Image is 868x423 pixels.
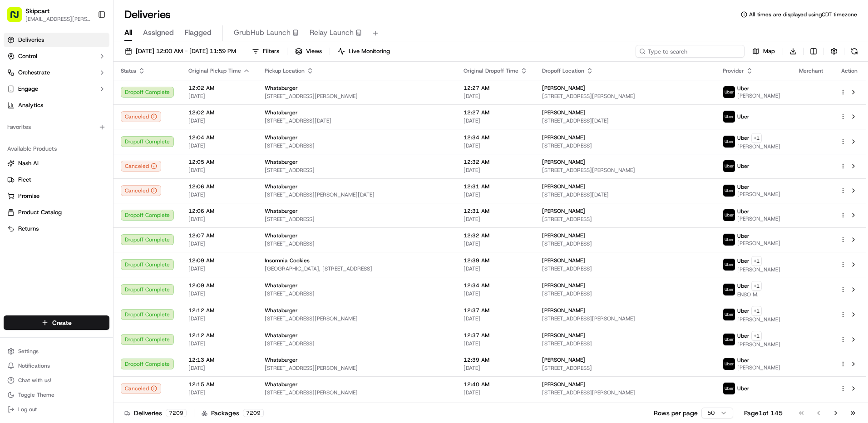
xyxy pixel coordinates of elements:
span: [DATE] [464,290,528,297]
button: Canceled [121,383,161,394]
a: Product Catalog [7,208,106,216]
span: [STREET_ADDRESS][DATE] [542,191,708,198]
div: Favorites [4,120,109,134]
span: Uber [737,85,750,92]
button: Canceled [121,161,161,172]
span: Whataburger [265,134,298,141]
span: [DATE] [464,240,528,247]
span: Uber [737,183,750,191]
button: [DATE] 12:00 AM - [DATE] 11:59 PM [121,45,240,58]
span: Control [18,52,37,60]
span: [PERSON_NAME] [737,215,780,222]
span: [STREET_ADDRESS][PERSON_NAME][DATE] [265,191,449,198]
button: Product Catalog [4,205,109,220]
span: [STREET_ADDRESS] [542,142,708,149]
span: 12:31 AM [464,183,528,190]
span: [PERSON_NAME] [542,207,585,215]
span: Merchant [799,67,823,74]
span: Fleet [18,176,31,184]
span: Chat with us! [18,377,51,384]
span: [DATE] [188,216,250,223]
span: [DATE] [464,216,528,223]
button: Canceled [121,111,161,122]
span: 12:37 AM [464,307,528,314]
span: 12:40 AM [464,381,528,388]
span: [EMAIL_ADDRESS][PERSON_NAME][DOMAIN_NAME] [25,15,90,23]
span: Pickup Location [265,67,305,74]
span: 12:06 AM [188,183,250,190]
button: Log out [4,403,109,416]
span: [DATE] [464,315,528,322]
span: [STREET_ADDRESS] [265,142,449,149]
span: Whataburger [265,307,298,314]
p: Rows per page [654,408,698,418]
span: Settings [18,348,39,355]
img: uber-new-logo.jpeg [723,86,735,98]
button: Live Monitoring [334,45,394,58]
span: Whataburger [265,109,298,116]
span: Knowledge Base [18,132,69,141]
span: [STREET_ADDRESS] [542,364,708,372]
span: Uber [737,232,750,240]
span: [STREET_ADDRESS] [542,290,708,297]
span: [PERSON_NAME] [737,92,780,99]
button: Canceled [121,185,161,196]
span: [PERSON_NAME] [737,191,780,198]
span: Uber [737,357,750,364]
span: [PERSON_NAME] [542,84,585,92]
span: [STREET_ADDRESS] [265,216,449,223]
span: Product Catalog [18,208,62,216]
img: uber-new-logo.jpeg [723,334,735,345]
span: Provider [723,67,744,74]
span: Skipcart [25,6,49,15]
img: uber-new-logo.jpeg [723,383,735,394]
a: Analytics [4,98,109,113]
div: Available Products [4,142,109,156]
img: uber-new-logo.jpeg [723,309,735,320]
span: Whataburger [265,207,298,215]
a: Returns [7,225,106,233]
span: 12:07 AM [188,232,250,239]
div: We're available if you need us! [31,96,115,103]
span: Uber [737,332,750,339]
span: [PERSON_NAME] [542,183,585,190]
span: Whataburger [265,381,298,388]
span: [PERSON_NAME] [542,381,585,388]
span: [PERSON_NAME] [542,134,585,141]
span: [DATE] 12:00 AM - [DATE] 11:59 PM [136,47,236,55]
button: Orchestrate [4,65,109,80]
div: Start new chat [31,87,149,96]
button: +1 [751,331,762,341]
span: [PERSON_NAME] [542,158,585,166]
span: [PERSON_NAME] [542,257,585,264]
span: 12:27 AM [464,84,528,92]
span: Whataburger [265,183,298,190]
button: Fleet [4,172,109,187]
span: [STREET_ADDRESS] [265,340,449,347]
button: Settings [4,345,109,358]
span: [DATE] [188,315,250,322]
div: Deliveries [124,408,187,418]
span: [PERSON_NAME] [737,143,780,150]
span: GrubHub Launch [234,27,291,38]
a: Deliveries [4,33,109,47]
span: All [124,27,132,38]
span: Analytics [18,101,43,109]
span: All times are displayed using CDT timezone [749,11,857,18]
input: Type to search [636,45,745,58]
span: [DATE] [188,167,250,174]
span: Log out [18,406,37,413]
span: [STREET_ADDRESS][PERSON_NAME] [542,315,708,322]
span: 12:34 AM [464,282,528,289]
span: [DATE] [464,191,528,198]
button: Control [4,49,109,64]
span: Uber [737,282,750,290]
button: Start new chat [154,89,165,100]
span: 12:32 AM [464,232,528,239]
span: 12:32 AM [464,158,528,166]
span: Whataburger [265,84,298,92]
span: [DATE] [464,389,528,396]
span: Dropoff Location [542,67,584,74]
